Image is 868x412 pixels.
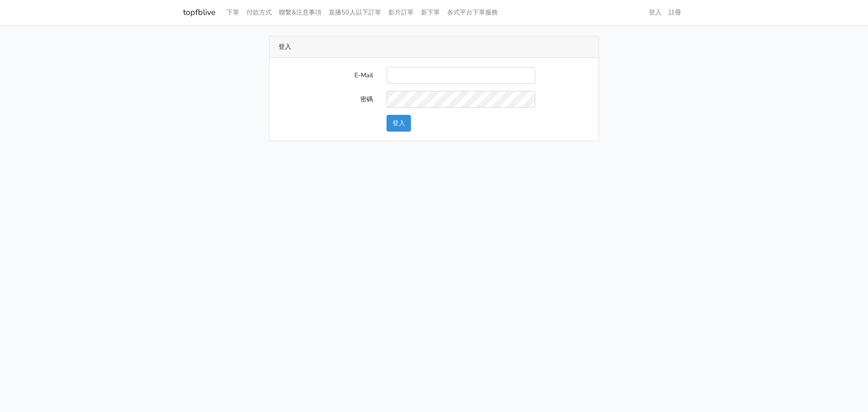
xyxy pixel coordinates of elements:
a: 新下單 [417,4,443,21]
a: 聯繫&注意事項 [275,4,325,21]
button: 登入 [387,115,411,132]
a: 各式平台下單服務 [443,4,501,21]
a: 註冊 [665,4,685,21]
label: 密碼 [272,91,380,108]
a: 登入 [645,4,665,21]
a: 直播50人以下訂單 [325,4,385,21]
a: 影片訂單 [385,4,417,21]
a: 付款方式 [243,4,275,21]
div: 登入 [269,36,599,58]
a: 下單 [223,4,243,21]
a: topfblive [183,4,216,21]
label: E-Mail [272,67,380,84]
